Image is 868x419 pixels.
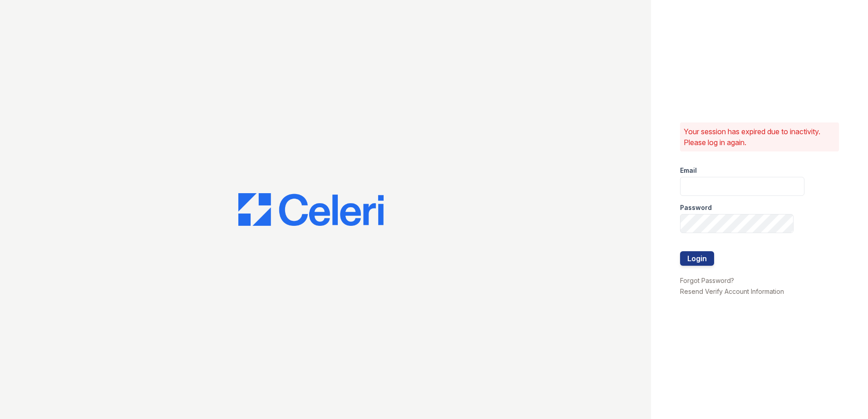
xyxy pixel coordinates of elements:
[680,251,714,266] button: Login
[680,203,712,212] label: Password
[680,287,784,295] a: Resend Verify Account Information
[684,126,835,148] p: Your session has expired due to inactivity. Please log in again.
[238,193,384,226] img: CE_Logo_Blue-a8612792a0a2168367f1c8372b55b34899dd931a85d93a1a3d3e32e68fde9ad4.png
[680,166,697,175] label: Email
[680,277,734,284] a: Forgot Password?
